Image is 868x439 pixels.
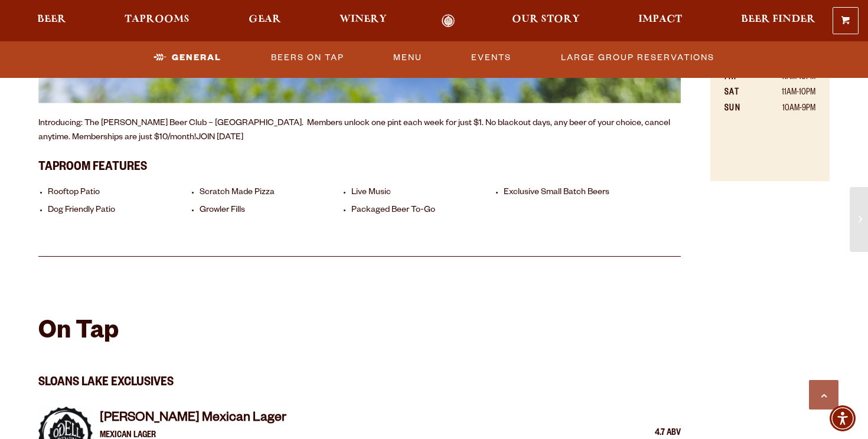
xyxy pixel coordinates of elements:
span: Taprooms [125,15,190,24]
a: Winery [332,14,394,28]
h3: Sloans Lake Exclusives [38,360,681,394]
p: Introducing: The [PERSON_NAME] Beer Club – [GEOGRAPHIC_DATA]. Members unlock one pint each week f... [38,117,681,145]
h2: On Tap [38,319,119,348]
a: General [149,44,226,71]
th: SAT [725,86,756,101]
a: Events [466,44,516,71]
a: Gear [241,14,289,28]
h3: Taproom Features [38,153,681,178]
li: Exclusive Small Batch Beers [504,188,650,199]
span: Beer [37,15,66,24]
th: FRI [725,70,756,86]
span: Beer Finder [741,15,815,24]
td: 11AM-10PM [755,86,815,101]
td: 10AM-9PM [755,101,815,117]
span: Winery [340,15,387,24]
th: SUN [725,101,756,117]
div: Accessibility Menu [830,405,856,431]
li: Dog Friendly Patio [48,205,194,217]
li: Live Music [351,188,497,199]
span: Impact [638,15,682,24]
td: 11AM-10PM [755,70,815,86]
h4: [PERSON_NAME] Mexican Lager [100,410,497,429]
li: Scratch Made Pizza [200,188,345,199]
a: Taprooms [117,14,197,28]
a: Our Story [504,14,588,28]
span: Gear [249,15,281,24]
a: Beers On Tap [266,44,349,71]
a: Large Group Reservations [556,44,719,71]
a: Scroll to top [809,380,838,409]
a: Menu [389,44,427,71]
a: Beer [30,14,74,28]
a: Odell Home [426,14,471,28]
li: Packaged Beer To-Go [351,205,497,217]
li: Growler Fills [200,205,345,217]
a: Beer Finder [733,14,823,28]
li: Rooftop Patio [48,188,194,199]
span: Our Story [512,15,580,24]
a: Impact [631,14,690,28]
a: JOIN [DATE] [196,133,243,143]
